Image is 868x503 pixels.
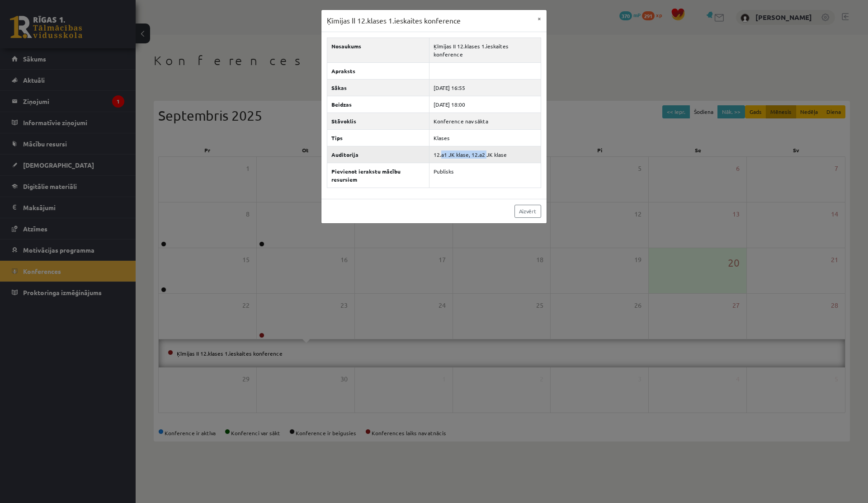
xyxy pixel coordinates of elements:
td: 12.a1 JK klase, 12.a2 JK klase [429,146,541,163]
th: Auditorija [327,146,429,163]
td: Konference nav sākta [429,113,541,129]
th: Tips [327,129,429,146]
th: Pievienot ierakstu mācību resursiem [327,163,429,188]
td: Publisks [429,163,541,188]
th: Nosaukums [327,38,429,62]
td: [DATE] 16:55 [429,79,541,96]
td: [DATE] 18:00 [429,96,541,113]
td: Klases [429,129,541,146]
th: Sākas [327,79,429,96]
th: Beidzas [327,96,429,113]
th: Stāvoklis [327,113,429,129]
th: Apraksts [327,62,429,79]
button: × [532,10,547,27]
td: Ķīmijas II 12.klases 1.ieskaites konference [429,38,541,62]
h3: Ķīmijas II 12.klases 1.ieskaites konference [327,15,461,26]
a: Aizvērt [514,205,541,218]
